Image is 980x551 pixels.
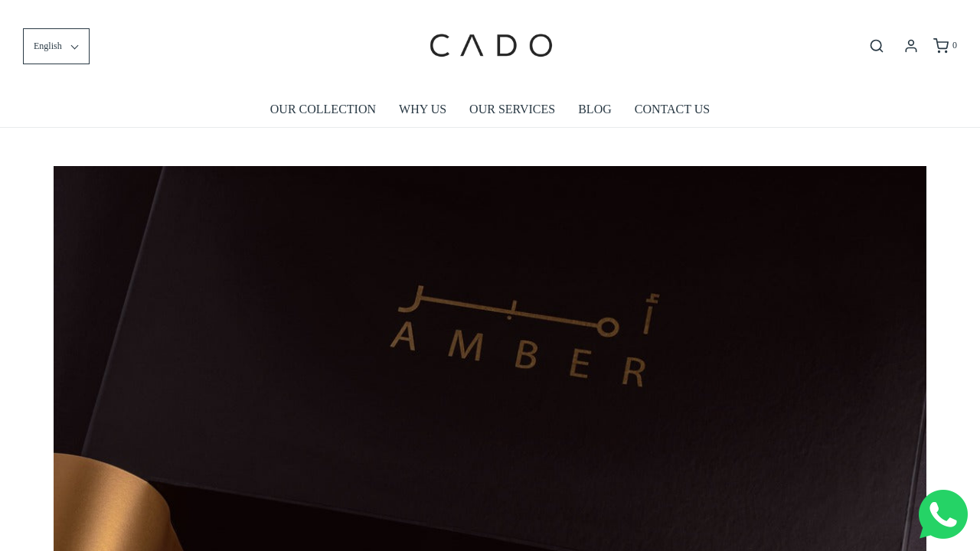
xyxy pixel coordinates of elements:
[399,92,446,127] a: WHY US
[932,38,957,54] a: 0
[919,490,968,539] img: Whatsapp
[952,40,957,51] span: 0
[425,11,555,80] img: cadogifting
[578,92,612,127] a: BLOG
[34,39,62,54] span: English
[863,37,890,54] button: Open search bar
[469,92,555,127] a: OUR SERVICES
[635,92,710,127] a: CONTACT US
[23,28,90,64] button: English
[270,92,376,127] a: OUR COLLECTION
